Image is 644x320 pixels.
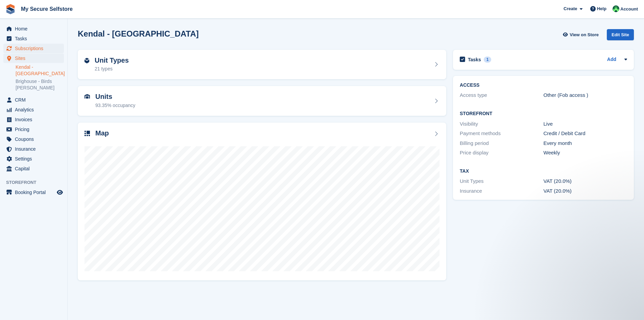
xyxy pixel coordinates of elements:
h2: Storefront [460,111,627,116]
div: Payment methods [460,130,543,137]
a: menu [3,44,64,53]
h2: Unit Types [95,57,129,64]
span: Analytics [15,105,55,114]
img: unit-type-icn-2b2737a686de81e16bb02015468b77c625bbabd49415b5ef34ead5e3b44a266d.svg [85,58,89,63]
a: Unit Types 21 types [78,50,446,80]
div: Visibility [460,120,543,128]
div: Credit / Debit Card [544,130,627,137]
a: menu [3,105,64,114]
div: Live [544,120,627,128]
span: Coupons [15,134,55,144]
a: Preview store [56,188,64,196]
a: Map [78,123,446,281]
h2: Map [95,129,109,137]
a: menu [3,95,64,105]
div: Price display [460,149,543,157]
span: Home [15,24,55,34]
a: menu [3,125,64,134]
img: stora-icon-8386f47178a22dfd0bd8f6a31ec36ba5ce8667c1dd55bd0f319d3a0aa187defe.svg [5,4,16,14]
div: Weekly [544,149,627,157]
a: menu [3,115,64,124]
a: Brighouse - Birds [PERSON_NAME] [16,78,64,91]
h2: Tasks [468,57,481,63]
a: Add [607,56,616,64]
span: Storefront [6,179,67,186]
span: Create [564,5,577,12]
span: CRM [15,95,55,105]
span: Insurance [15,144,55,154]
span: Settings [15,154,55,164]
a: menu [3,164,64,173]
a: Units 93.35% occupancy [78,86,446,116]
a: Edit Site [607,29,634,43]
a: menu [3,188,64,197]
a: Kendal - [GEOGRAPHIC_DATA] [16,64,64,77]
span: View on Store [570,31,599,38]
a: menu [3,34,64,43]
span: Tasks [15,34,55,43]
div: Every month [544,140,627,147]
span: Booking Portal [15,188,55,197]
div: Other (Fob access ) [544,91,627,99]
a: menu [3,144,64,154]
h2: Tax [460,169,627,174]
h2: Kendal - [GEOGRAPHIC_DATA] [78,29,199,38]
span: Help [597,5,606,12]
div: VAT (20.0%) [544,187,627,195]
a: View on Store [562,29,601,40]
a: menu [3,134,64,144]
img: Vickie Wedge [613,5,619,12]
div: VAT (20.0%) [544,177,627,185]
div: 93.35% occupancy [95,102,135,109]
h2: ACCESS [460,83,627,88]
a: menu [3,24,64,34]
div: Unit Types [460,177,543,185]
span: Subscriptions [15,44,55,53]
h2: Units [95,93,135,101]
div: 1 [484,57,492,63]
div: Access type [460,91,543,99]
div: Insurance [460,187,543,195]
span: Sites [15,54,55,63]
span: Invoices [15,115,55,124]
span: Pricing [15,125,55,134]
span: Capital [15,164,55,173]
div: Billing period [460,140,543,147]
a: menu [3,54,64,63]
img: unit-icn-7be61d7bf1b0ce9d3e12c5938cc71ed9869f7b940bace4675aadf7bd6d80202e.svg [85,94,90,99]
div: 21 types [95,65,129,72]
div: Edit Site [607,29,634,40]
span: Account [620,6,638,13]
img: map-icn-33ee37083ee616e46c38cad1a60f524a97daa1e2b2c8c0bc3eb3415660979fc1.svg [85,131,90,136]
a: My Secure Selfstore [18,3,75,15]
a: menu [3,154,64,164]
